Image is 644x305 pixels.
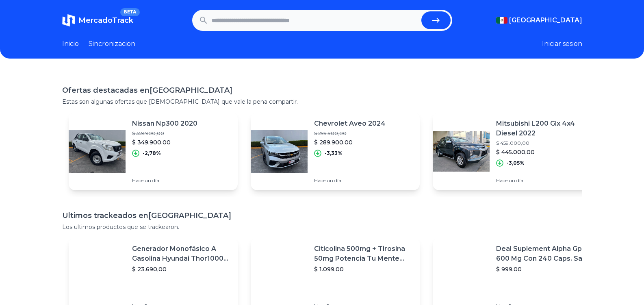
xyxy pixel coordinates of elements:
p: $ 359.900,00 [132,130,197,137]
img: Featured image [69,248,126,305]
img: Featured image [433,248,490,305]
p: Chevrolet Aveo 2024 [314,119,386,129]
span: MercadoTrack [78,16,133,25]
p: Los ultimos productos que se trackearon. [62,223,582,231]
p: Deal Suplement Alpha Gpc 600 Mg Con 240 Caps. Salud Cerebral Sabor S/n [496,244,595,264]
h1: Ultimos trackeados en [GEOGRAPHIC_DATA] [62,210,582,221]
p: $ 999,00 [496,265,595,273]
p: Nissan Np300 2020 [132,119,197,129]
a: Featured imageChevrolet Aveo 2024$ 299.900,00$ 289.900,00-3,33%Hace un día [251,112,420,190]
img: Featured image [69,123,126,180]
img: Featured image [251,123,308,180]
p: Citicolina 500mg + Tirosina 50mg Potencia Tu Mente (120caps) Sabor Sin Sabor [314,244,413,264]
p: Hace un día [132,177,197,184]
p: Hace un día [314,177,386,184]
a: Featured imageNissan Np300 2020$ 359.900,00$ 349.900,00-2,78%Hace un día [69,112,238,190]
p: Mitsubishi L200 Glx 4x4 Diesel 2022 [496,119,595,138]
p: -2,78% [143,150,161,157]
a: Featured imageMitsubishi L200 Glx 4x4 Diesel 2022$ 459.000,00$ 445.000,00-3,05%Hace un día [433,112,602,190]
p: Generador Monofásico A Gasolina Hyundai Thor10000 P 11.5 Kw [132,244,231,264]
p: Estas son algunas ofertas que [DEMOGRAPHIC_DATA] que vale la pena compartir. [62,98,582,106]
p: -3,05% [507,160,525,166]
span: BETA [120,8,139,16]
button: Iniciar sesion [542,39,582,49]
p: Hace un día [496,177,595,184]
a: Sincronizacion [89,39,135,49]
p: $ 289.900,00 [314,138,386,146]
p: $ 459.000,00 [496,140,595,146]
p: $ 445.000,00 [496,148,595,156]
img: Mexico [496,17,507,24]
h1: Ofertas destacadas en [GEOGRAPHIC_DATA] [62,85,582,96]
img: MercadoTrack [62,14,75,27]
img: Featured image [433,123,490,180]
p: $ 299.900,00 [314,130,386,137]
span: [GEOGRAPHIC_DATA] [509,15,582,25]
p: -3,33% [325,150,343,157]
a: Inicio [62,39,79,49]
img: Featured image [251,248,308,305]
p: $ 1.099,00 [314,265,413,273]
button: [GEOGRAPHIC_DATA] [496,15,582,25]
p: $ 23.690,00 [132,265,231,273]
a: MercadoTrackBETA [62,14,133,27]
p: $ 349.900,00 [132,138,197,146]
